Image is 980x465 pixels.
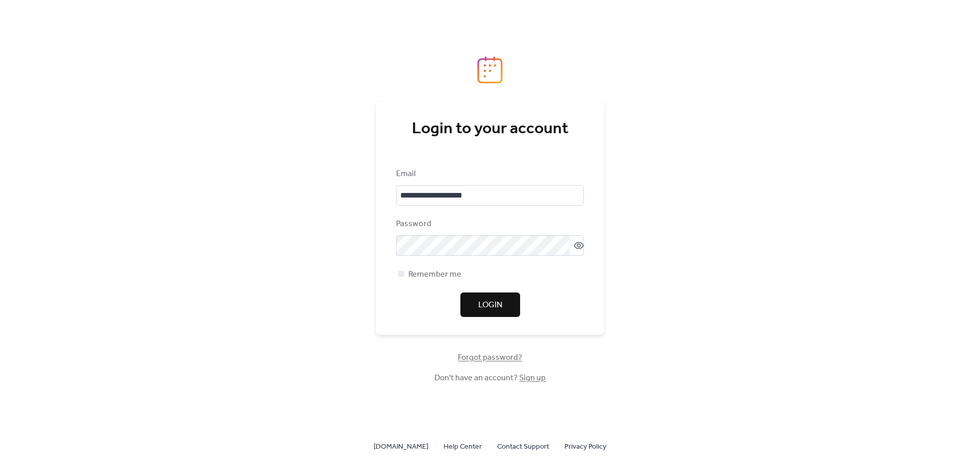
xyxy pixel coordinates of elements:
span: Login [478,299,502,311]
a: [DOMAIN_NAME] [374,440,428,453]
div: Email [396,168,582,180]
a: Sign up [519,370,546,386]
span: Forgot password? [458,352,522,364]
button: Login [460,292,520,317]
span: Remember me [408,268,461,281]
a: Forgot password? [458,355,522,360]
span: Contact Support [497,441,549,453]
span: Don't have an account? [434,372,546,384]
div: Password [396,218,582,230]
span: [DOMAIN_NAME] [374,441,428,453]
span: Help Center [444,441,482,453]
div: Login to your account [396,119,584,139]
span: Privacy Policy [565,441,606,453]
a: Contact Support [497,440,549,453]
a: Help Center [444,440,482,453]
img: logo [477,56,503,84]
a: Privacy Policy [565,440,606,453]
